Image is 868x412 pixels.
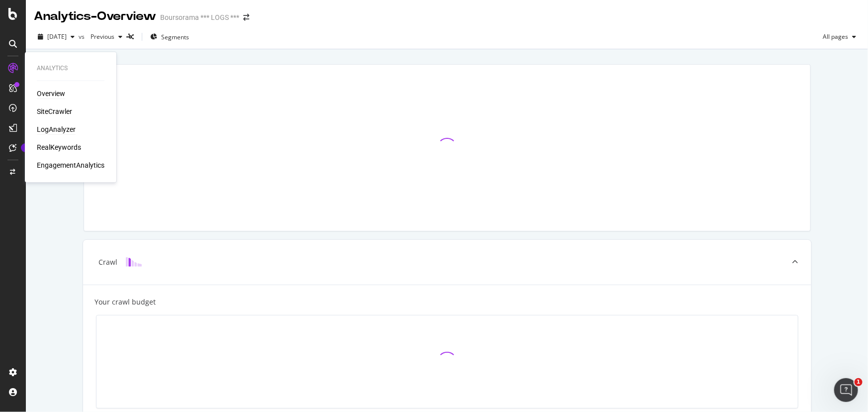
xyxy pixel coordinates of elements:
div: arrow-right-arrow-left [243,14,249,21]
div: Analytics - Overview [34,8,156,25]
a: RealKeywords [37,143,81,153]
div: Your crawl budget [95,297,156,307]
a: LogAnalyzer [37,125,76,135]
span: 2025 Aug. 8th [47,32,67,41]
div: Crawl [99,257,118,267]
div: Analytics [37,64,104,73]
a: Overview [37,89,65,99]
button: Segments [146,29,193,45]
span: 1 [855,378,863,386]
span: Segments [161,33,189,41]
span: vs [79,32,87,41]
a: SiteCrawler [37,107,72,117]
div: Tooltip anchor [21,143,30,152]
button: All pages [819,29,860,45]
button: [DATE] [34,29,79,45]
img: block-icon [126,257,142,267]
iframe: Intercom live chat [834,378,858,402]
span: Previous [87,32,114,41]
a: EngagementAnalytics [37,161,104,171]
button: Previous [87,29,126,45]
span: All pages [819,32,848,41]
